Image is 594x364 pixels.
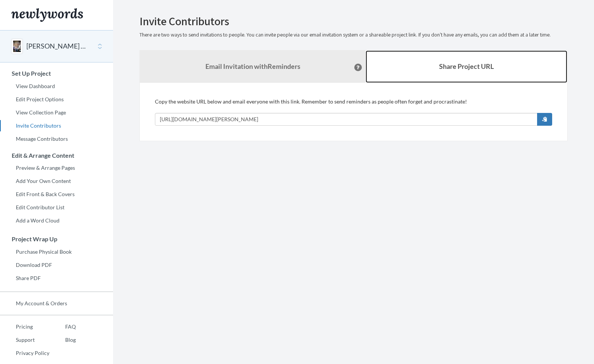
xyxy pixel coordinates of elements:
[439,62,494,70] b: Share Project URL
[139,15,568,27] h2: Invite Contributors
[49,321,76,332] a: FAQ
[0,236,113,242] h3: Project Wrap Up
[139,31,568,39] p: There are two ways to send invitations to people. You can invite people via our email invitation ...
[11,8,83,22] img: Newlywords logo
[205,62,300,70] strong: Email Invitation with Reminders
[0,70,113,77] h3: Set Up Project
[26,41,87,51] button: [PERSON_NAME] Retirement
[16,5,43,12] span: Support
[49,334,76,346] a: Blog
[0,152,113,159] h3: Edit & Arrange Content
[155,98,552,126] div: Copy the website URL below and email everyone with this link. Remember to send reminders as peopl...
